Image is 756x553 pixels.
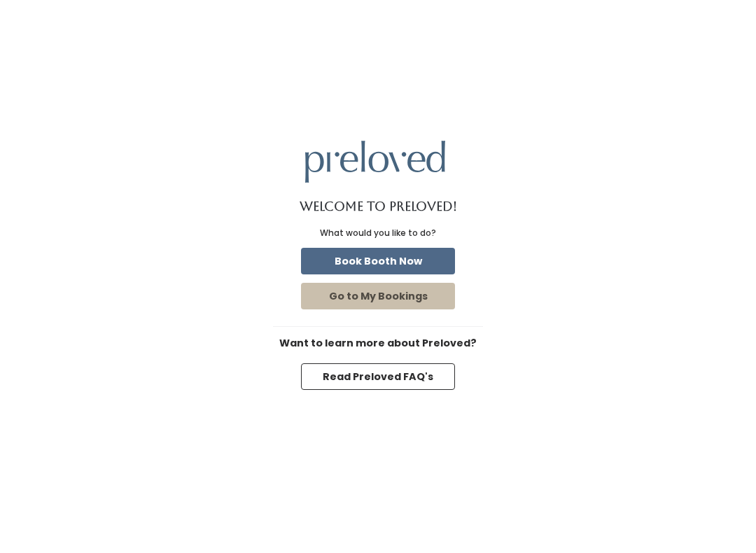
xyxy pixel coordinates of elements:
h1: Welcome to Preloved! [300,199,457,213]
img: preloved logo [305,141,445,182]
h6: Want to learn more about Preloved? [273,338,483,349]
a: Go to My Bookings [298,280,458,312]
button: Book Booth Now [301,248,455,274]
div: What would you like to do? [320,227,436,239]
button: Go to My Bookings [301,283,455,309]
button: Read Preloved FAQ's [301,363,455,390]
